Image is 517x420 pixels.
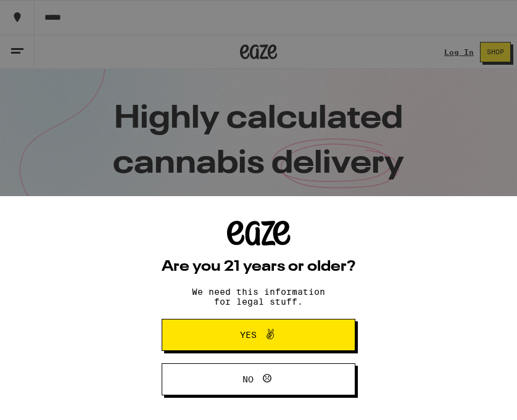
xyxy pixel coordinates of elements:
[162,319,355,351] button: Yes
[240,331,257,339] span: Yes
[162,363,355,395] button: No
[242,375,254,384] span: No
[181,287,336,307] p: We need this information for legal stuff.
[162,260,355,274] h2: Are you 21 years or older?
